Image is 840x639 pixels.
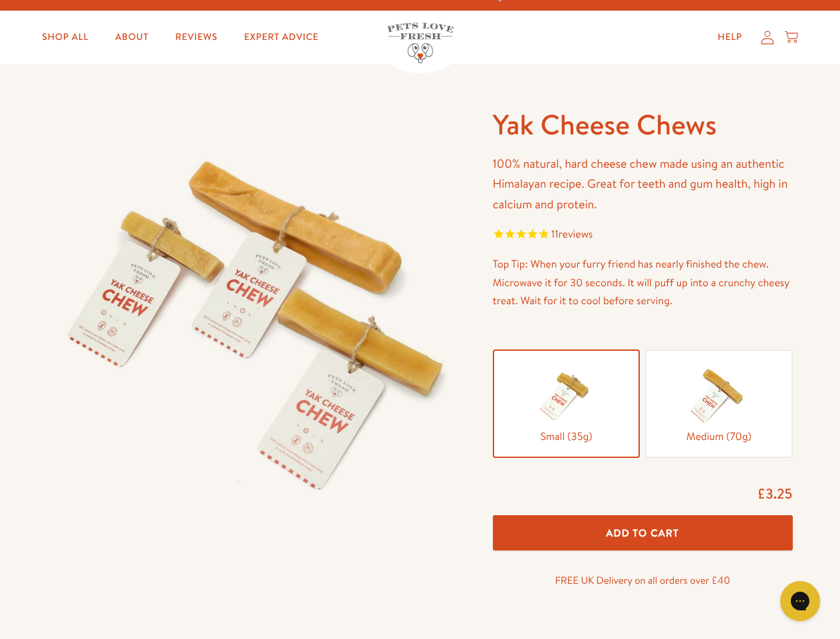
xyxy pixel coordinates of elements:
a: Reviews [164,24,227,51]
span: Add To Cart [606,526,679,540]
span: Small (35g) [505,428,628,446]
iframe: Gorgias live chat messenger [773,576,827,626]
span: Medium (70g) [657,428,780,446]
span: £3.25 [757,484,792,503]
p: FREE UK Delivery on all orders over £40 [493,572,793,589]
img: Pets Love Fresh [387,23,454,63]
h1: Yak Cheese Chews [493,106,793,143]
span: Rated 5.0 out of 5 stars 11 reviews [493,226,793,246]
a: Shop All [31,24,99,51]
a: About [104,24,159,51]
img: Yak Cheese Chews [48,106,461,520]
a: Expert Advice [233,24,329,51]
p: 100% natural, hard cheese chew made using an authentic Himalayan recipe. Great for teeth and gum ... [493,154,793,215]
a: Help [707,24,753,51]
span: reviews [559,227,593,242]
p: Top Tip: When your furry friend has nearly finished the chew. Microwave it for 30 seconds. It wil... [493,256,793,310]
button: Add To Cart [493,515,793,550]
span: 11 reviews [551,227,593,242]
